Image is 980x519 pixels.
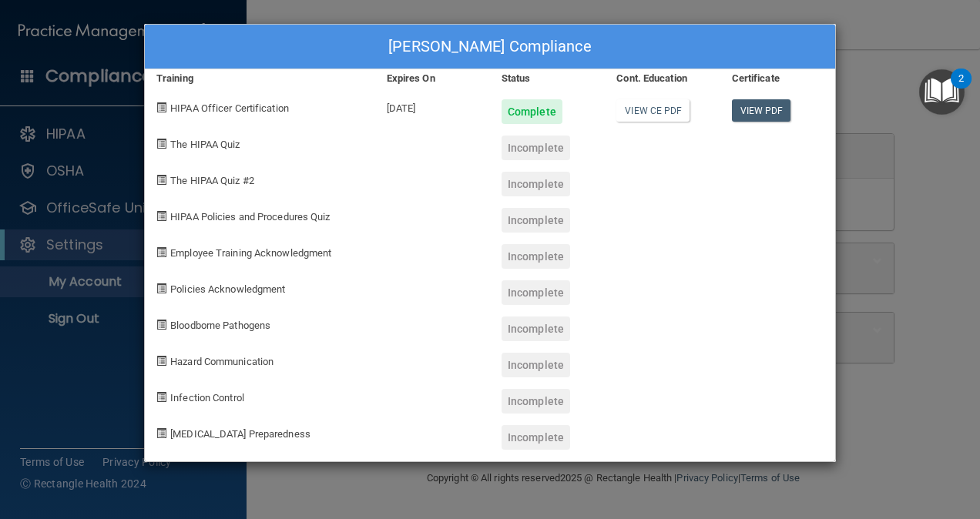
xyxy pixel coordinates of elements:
div: Incomplete [502,208,570,233]
span: HIPAA Officer Certification [170,102,289,114]
div: Training [145,69,375,88]
div: 2 [958,79,964,99]
span: Hazard Communication [170,356,274,367]
div: Incomplete [502,425,570,450]
div: [PERSON_NAME] Compliance [145,25,835,69]
div: Incomplete [502,316,570,341]
iframe: Drift Widget Chat Controller [903,413,962,471]
div: [DATE] [375,88,490,124]
span: Bloodborne Pathogens [170,320,270,331]
div: Incomplete [502,389,570,414]
span: The HIPAA Quiz [170,139,240,150]
span: The HIPAA Quiz #2 [170,175,254,186]
div: Certificate [720,69,835,88]
div: Expires On [375,69,490,88]
span: Infection Control [170,392,244,403]
div: Incomplete [502,172,570,196]
div: Complete [502,99,562,124]
a: View CE PDF [616,99,690,122]
span: Policies Acknowledgment [170,283,285,295]
button: Open Resource Center, 2 new notifications [919,69,965,115]
a: View PDF [732,99,791,122]
span: HIPAA Policies and Procedures Quiz [170,211,330,223]
div: Incomplete [502,244,570,269]
div: Incomplete [502,353,570,377]
div: Incomplete [502,280,570,305]
span: [MEDICAL_DATA] Preparedness [170,428,310,440]
span: Employee Training Acknowledgment [170,247,331,259]
div: Cont. Education [605,69,720,88]
div: Incomplete [502,136,570,160]
div: Status [490,69,605,88]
